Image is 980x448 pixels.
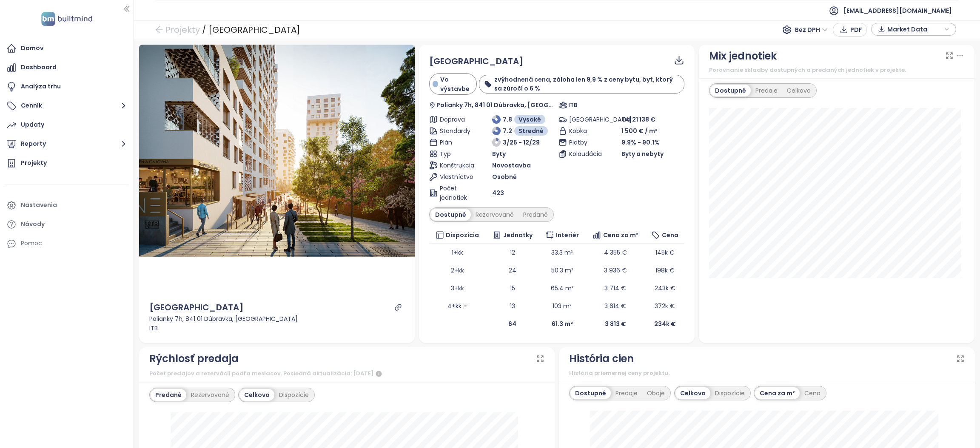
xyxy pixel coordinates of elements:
td: 15 [486,279,539,297]
div: Rýchlosť predaja [149,351,239,367]
td: 103 m² [539,297,586,315]
span: 3 614 € [604,302,626,310]
span: 243k € [655,284,675,292]
div: Rezervované [186,389,234,401]
a: Nastavenia [4,197,129,214]
a: Návody [4,216,129,233]
a: Domov [4,40,129,57]
span: [EMAIL_ADDRESS][DOMAIN_NAME] [843,0,952,21]
b: zvýhodnená cena, záloha len 9,9 % z ceny bytu, byt, ktorý sa zúročí o 6 % [494,75,673,93]
span: 198k € [655,266,675,275]
span: [GEOGRAPHIC_DATA] [569,115,601,124]
span: Jednotky [503,230,533,240]
a: Projekty [4,155,129,172]
div: Cena za m² [755,387,800,399]
div: Pomoc [4,235,129,252]
span: 423 [492,188,504,198]
div: Celkovo [782,85,815,96]
span: Osobné [492,172,517,181]
div: Pomoc [21,238,42,249]
span: Stredné [518,126,544,136]
span: Kolaudácia [569,149,601,159]
td: 24 [486,261,539,279]
span: Vysoké [518,115,541,124]
span: Bez DPH [795,23,828,36]
div: Predané [151,389,186,401]
div: História cien [569,351,634,367]
span: 9.9% - 90.1% [621,138,660,147]
span: Cena za m² [603,230,638,240]
button: Cenník [4,97,129,114]
span: Vo výstavbe [440,75,473,94]
span: Platby [569,138,601,147]
div: Projekty [21,158,47,168]
span: Interiér [556,230,579,240]
td: 50.3 m² [539,261,586,279]
div: Návody [21,219,45,230]
b: 64 [508,320,516,328]
span: Cena [662,230,678,240]
span: [GEOGRAPHIC_DATA] [429,55,524,67]
div: [GEOGRAPHIC_DATA] [149,301,244,314]
span: Polianky 7h, 841 01 Dúbravka, [GEOGRAPHIC_DATA] [436,100,555,110]
span: 3 936 € [604,266,627,275]
span: Typ [440,149,471,159]
span: ITB [568,100,578,110]
span: Počet jednotiek [440,184,471,202]
td: 33.3 m² [539,244,586,261]
a: arrow-left Projekty [155,22,200,37]
div: Predaje [751,85,782,96]
div: Predané [518,209,553,221]
span: Vlastníctvo [440,172,471,181]
div: Dostupné [430,209,471,221]
span: PDF [850,25,862,34]
div: Analýza trhu [21,81,61,92]
a: link [394,303,402,311]
td: 3+kk [429,279,486,297]
span: Byty [492,149,506,159]
span: 4 355 € [604,248,627,257]
div: Dispozície [710,387,749,399]
td: 4+kk + [429,297,486,315]
div: Updaty [21,119,44,130]
span: 3 714 € [604,284,626,292]
td: 12 [486,244,539,261]
div: Rezervované [471,209,518,221]
span: Kobka [569,126,601,136]
span: Novostavba [492,161,531,170]
button: Reporty [4,136,129,153]
td: 2+kk [429,261,486,279]
div: Porovnanie skladby dostupných a predaných jednotiek v projekte. [709,66,964,74]
div: Počet predajov a rezervácií podľa mesiacov. Posledná aktualizácia: [DATE] [149,369,545,379]
span: 7.2 [503,126,512,136]
span: Konštrukcia [440,161,471,170]
div: História priemernej ceny projektu. [569,369,965,377]
b: 3 813 € [605,320,626,328]
div: button [876,23,952,36]
img: logo [39,10,95,28]
td: 65.4 m² [539,279,586,297]
div: Cena [800,387,825,399]
td: 13 [486,297,539,315]
span: Doprava [440,115,471,124]
div: Dashboard [21,62,57,73]
div: / [202,22,206,37]
div: Oboje [642,387,669,399]
div: Dispozície [274,389,313,401]
span: 7.8 [503,115,512,124]
span: Dispozícia [446,230,479,240]
span: Plán [440,138,471,147]
div: Celkovo [675,387,710,399]
span: Štandardy [440,126,471,136]
td: 1+kk [429,244,486,261]
div: [GEOGRAPHIC_DATA] [208,22,300,37]
span: Od 21 138 € [621,115,655,124]
div: Dostupné [710,85,751,96]
div: ITB [149,323,405,333]
div: Dostupné [570,387,611,399]
div: Predaje [611,387,642,399]
a: Updaty [4,116,129,133]
a: Analýza trhu [4,78,129,95]
div: Mix jednotiek [709,48,777,64]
